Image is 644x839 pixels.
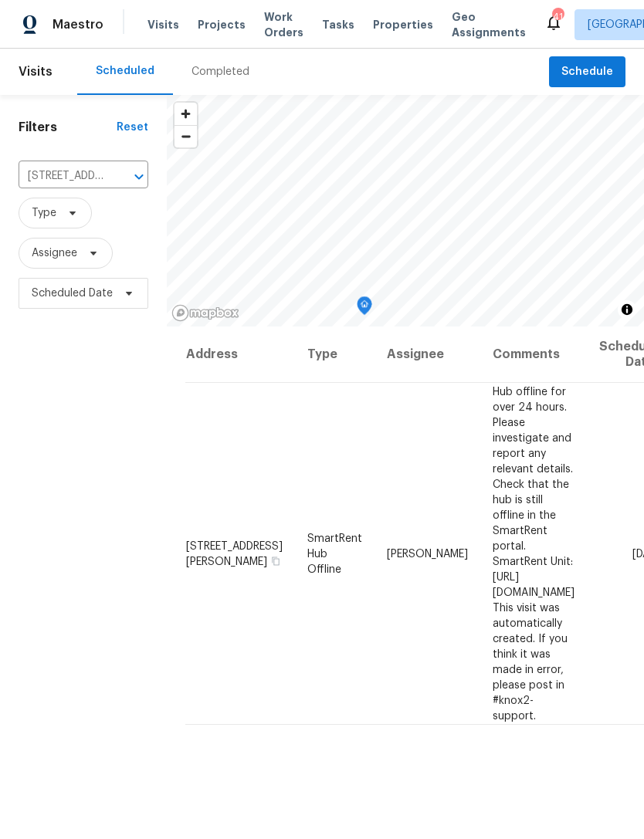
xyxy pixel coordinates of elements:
[387,548,468,559] span: [PERSON_NAME]
[175,125,197,147] button: Zoom out
[171,304,239,322] a: Mapbox homepage
[186,540,283,567] span: [STREET_ADDRESS][PERSON_NAME]
[185,326,295,383] th: Address
[375,326,480,383] th: Assignee
[561,63,613,82] span: Schedule
[357,296,372,320] div: Map marker
[19,164,105,188] input: Search for an address...
[117,120,148,135] div: Reset
[32,245,77,261] span: Assignee
[307,533,362,574] span: SmartRent Hub Offline
[264,9,303,40] span: Work Orders
[96,63,154,79] div: Scheduled
[53,17,103,32] span: Maestro
[175,126,197,147] span: Zoom out
[322,19,354,30] span: Tasks
[373,17,433,32] span: Properties
[19,55,53,89] span: Visits
[269,553,283,567] button: Copy Address
[19,120,117,135] h1: Filters
[493,386,575,721] span: Hub offline for over 24 hours. Please investigate and report any relevant details. Check that the...
[552,9,563,25] div: 41
[147,17,179,32] span: Visits
[295,326,375,383] th: Type
[452,9,526,40] span: Geo Assignments
[32,205,56,221] span: Type
[618,300,636,319] button: Toggle attribution
[32,286,113,301] span: Scheduled Date
[175,103,197,125] button: Zoom in
[480,326,587,383] th: Comments
[622,301,632,318] span: Toggle attribution
[549,56,625,88] button: Schedule
[198,17,246,32] span: Projects
[128,166,150,188] button: Open
[192,64,249,80] div: Completed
